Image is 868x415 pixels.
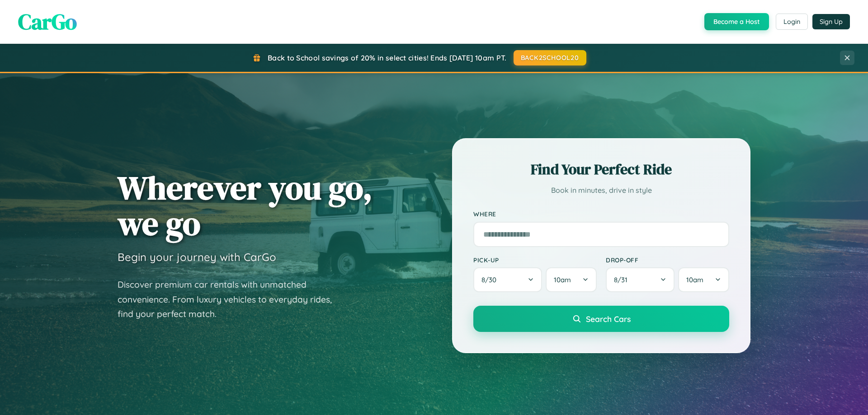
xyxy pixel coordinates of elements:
button: BACK2SCHOOL20 [514,50,586,65]
p: Book in minutes, drive in style [473,184,729,197]
h3: Begin your journey with CarGo [118,250,276,264]
span: 10am [686,275,703,284]
button: Search Cars [473,306,729,332]
h1: Wherever you go, we go [118,170,373,241]
button: Login [776,14,808,30]
label: Where [473,210,729,218]
button: 8/30 [473,267,542,292]
p: Discover premium car rentals with unmatched convenience. From luxury vehicles to everyday rides, ... [118,277,344,322]
h2: Find Your Perfect Ride [473,159,729,179]
span: 10am [554,275,571,284]
span: Search Cars [586,314,631,324]
button: 8/31 [606,267,675,292]
span: CarGo [18,7,77,37]
label: Drop-off [606,256,729,264]
button: Sign Up [812,14,850,29]
label: Pick-up [473,256,597,264]
button: Become a Host [704,13,769,30]
button: 10am [546,267,597,292]
span: 8 / 30 [481,275,501,284]
span: 8 / 31 [614,275,632,284]
button: 10am [678,267,729,292]
span: Back to School savings of 20% in select cities! Ends [DATE] 10am PT. [268,53,506,62]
